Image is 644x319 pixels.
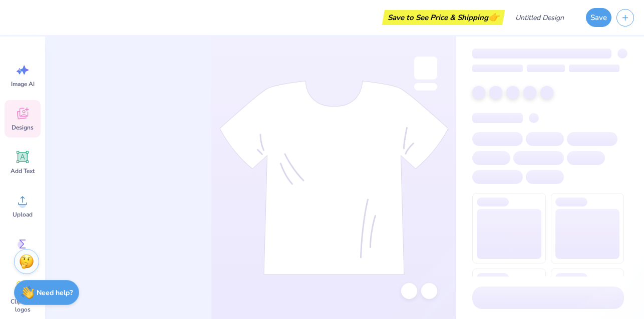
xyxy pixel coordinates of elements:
[488,11,499,23] span: 👉
[13,210,33,218] span: Upload
[11,80,35,88] span: Image AI
[586,8,611,27] button: Save
[37,288,73,297] strong: Need help?
[507,7,581,27] input: Untitled Design
[219,80,449,275] img: tee-skeleton.svg
[385,10,502,25] div: Save to See Price & Shipping
[12,123,34,131] span: Designs
[6,297,39,313] span: Clipart & logos
[11,167,35,175] span: Add Text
